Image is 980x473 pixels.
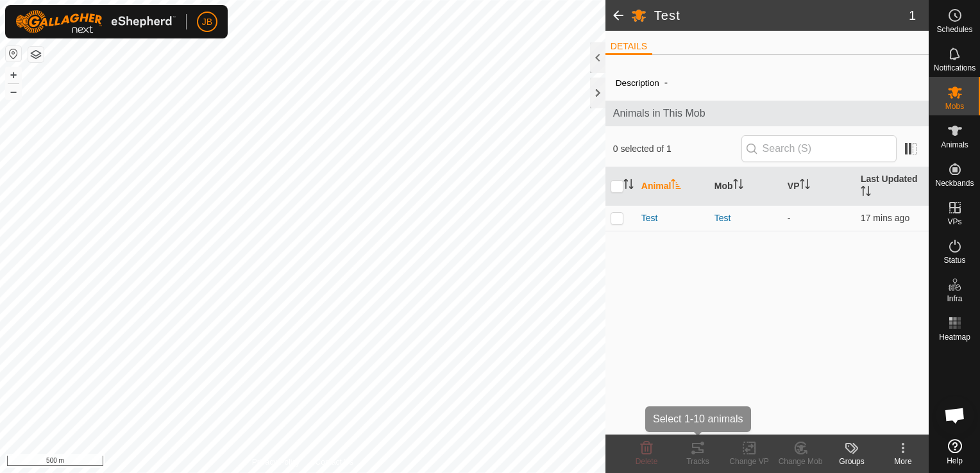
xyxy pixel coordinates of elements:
[788,213,791,223] app-display-virtual-paddock-transition: -
[800,181,810,191] p-sorticon: Activate to sort
[659,72,673,93] span: -
[941,141,968,149] span: Animals
[775,456,826,467] div: Change Mob
[636,457,658,466] span: Delete
[856,167,929,206] th: Last Updated
[947,218,961,226] span: VPs
[671,181,681,191] p-sorticon: Activate to sort
[947,457,963,465] span: Help
[6,46,21,62] button: Reset Map
[28,47,44,62] button: Map Layers
[945,103,964,110] span: Mobs
[202,15,212,29] span: JB
[641,212,658,225] span: Test
[6,67,21,83] button: +
[861,188,871,198] p-sorticon: Activate to sort
[934,64,976,72] span: Notifications
[935,179,974,187] span: Neckbands
[741,135,897,162] input: Search (S)
[877,456,929,467] div: More
[709,167,782,206] th: Mob
[936,396,974,435] div: Open chat
[6,84,21,99] button: –
[623,181,634,191] p-sorticon: Activate to sort
[947,295,962,303] span: Infra
[861,213,909,223] span: 23 Sept 2025, 6:40 pm
[613,142,741,156] span: 0 selected of 1
[605,40,652,55] li: DETAILS
[15,10,176,33] img: Gallagher Logo
[909,6,916,25] span: 1
[943,256,965,264] span: Status
[929,434,980,470] a: Help
[672,456,723,467] div: Tracks
[636,167,709,206] th: Animal
[316,456,353,468] a: Contact Us
[252,456,300,468] a: Privacy Policy
[613,106,921,121] span: Animals in This Mob
[654,8,909,23] h2: Test
[939,333,970,341] span: Heatmap
[714,212,777,225] div: Test
[733,181,743,191] p-sorticon: Activate to sort
[782,167,856,206] th: VP
[723,456,775,467] div: Change VP
[936,26,972,33] span: Schedules
[616,78,659,88] label: Description
[826,456,877,467] div: Groups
